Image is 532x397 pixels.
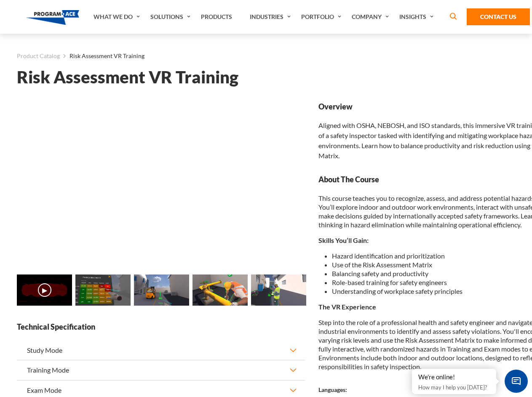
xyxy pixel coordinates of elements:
[17,360,305,380] button: Training Mode
[505,370,528,393] span: Chat Widget
[60,51,144,61] li: Risk Assessment VR Training
[418,373,490,381] div: We're online!
[418,382,490,392] p: How may I help you [DATE]?
[17,101,305,264] iframe: Risk Assessment VR Training - Video 0
[26,10,80,25] img: Program-Ace
[17,51,60,61] a: Product Catalog
[251,274,306,306] img: Risk Assessment VR Training - Preview 4
[17,322,305,332] strong: Technical Specification
[38,283,51,297] button: ▶
[192,274,248,306] img: Risk Assessment VR Training - Preview 3
[134,274,189,306] img: Risk Assessment VR Training - Preview 2
[467,8,530,25] a: Contact Us
[17,274,72,306] img: Risk Assessment VR Training - Video 0
[318,386,347,393] strong: Languages:
[75,274,131,306] img: Risk Assessment VR Training - Preview 1
[17,341,305,360] button: Study Mode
